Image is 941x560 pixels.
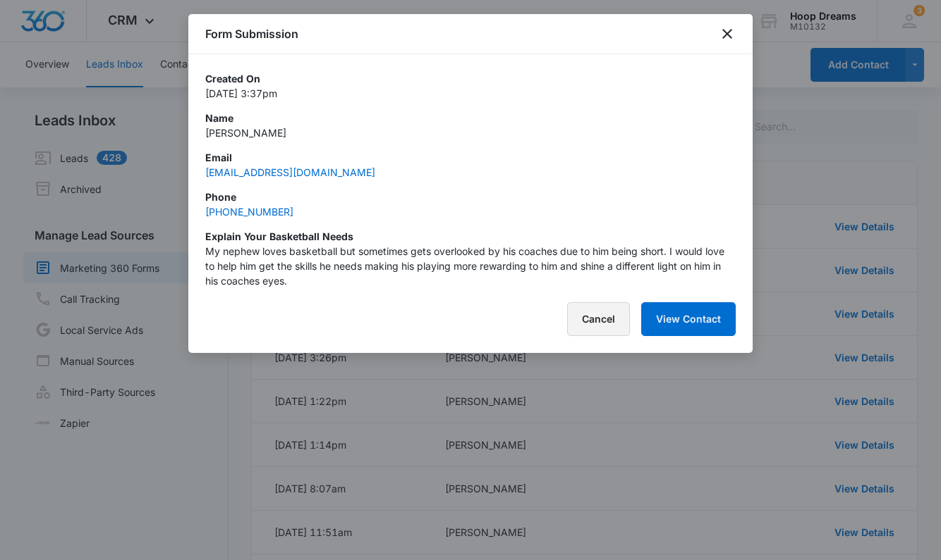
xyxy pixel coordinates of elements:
[567,302,630,336] button: Cancel
[205,71,736,86] p: Created On
[641,302,736,336] button: View Contact
[205,189,736,204] p: Phone
[205,25,298,42] h1: Form Submission
[719,25,736,42] button: close
[205,229,736,244] p: Explain your basketball needs
[205,206,293,218] a: [PHONE_NUMBER]
[205,125,736,140] p: [PERSON_NAME]
[205,150,736,165] p: Email
[205,166,375,178] a: [EMAIL_ADDRESS][DOMAIN_NAME]
[205,86,736,101] p: [DATE] 3:37pm
[205,244,736,288] p: My nephew loves basketball but sometimes gets overlooked by his coaches due to him being short. I...
[205,111,736,125] p: Name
